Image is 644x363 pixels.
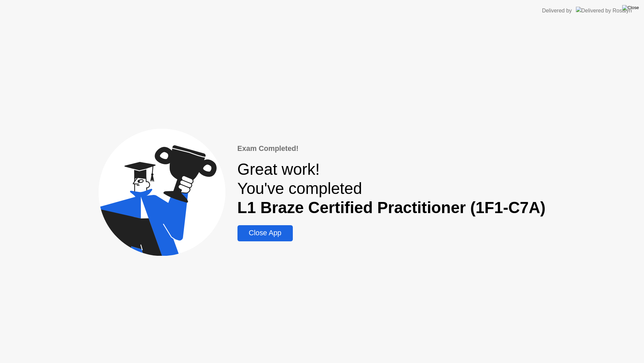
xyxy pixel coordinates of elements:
img: Delivered by Rosalyn [576,7,632,14]
div: Great work! You've completed [237,160,546,217]
b: L1 Braze Certified Practitioner (1F1-C7A) [237,199,546,216]
div: Close App [239,229,291,237]
img: Close [622,5,639,10]
div: Exam Completed! [237,143,546,154]
button: Close App [237,225,293,241]
div: Delivered by [542,7,572,15]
